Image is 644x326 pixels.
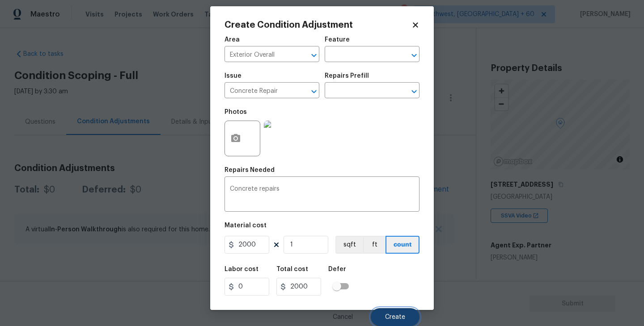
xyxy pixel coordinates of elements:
h5: Photos [225,109,247,115]
h5: Repairs Needed [225,167,275,173]
button: Open [408,49,420,62]
button: count [386,236,419,254]
button: Open [308,85,320,98]
h5: Area [225,37,240,43]
span: Create [385,314,405,321]
span: Cancel [333,314,353,321]
button: Cancel [318,308,367,326]
h5: Labor cost [225,266,258,272]
button: Create [371,308,419,326]
button: ft [363,236,386,254]
button: Open [308,49,320,62]
textarea: Concrete repairs [230,186,414,205]
h5: Repairs Prefill [325,73,369,79]
button: Open [408,85,420,98]
h5: Defer [328,266,346,272]
h2: Create Condition Adjustment [225,21,411,29]
button: sqft [335,236,363,254]
h5: Total cost [276,266,308,272]
h5: Issue [225,73,241,79]
h5: Material cost [225,222,267,229]
h5: Feature [325,37,350,43]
